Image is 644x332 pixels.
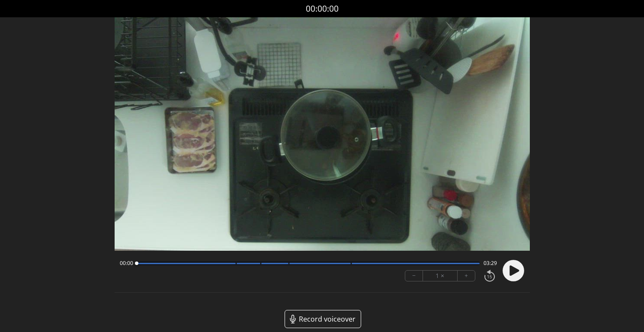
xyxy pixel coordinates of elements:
[405,271,423,281] button: −
[285,310,361,328] a: Record voiceover
[306,3,339,15] a: 00:00:00
[423,271,458,281] div: 1 ×
[299,314,356,324] span: Record voiceover
[458,271,475,281] button: +
[484,260,497,267] span: 03:29
[120,260,133,267] span: 00:00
